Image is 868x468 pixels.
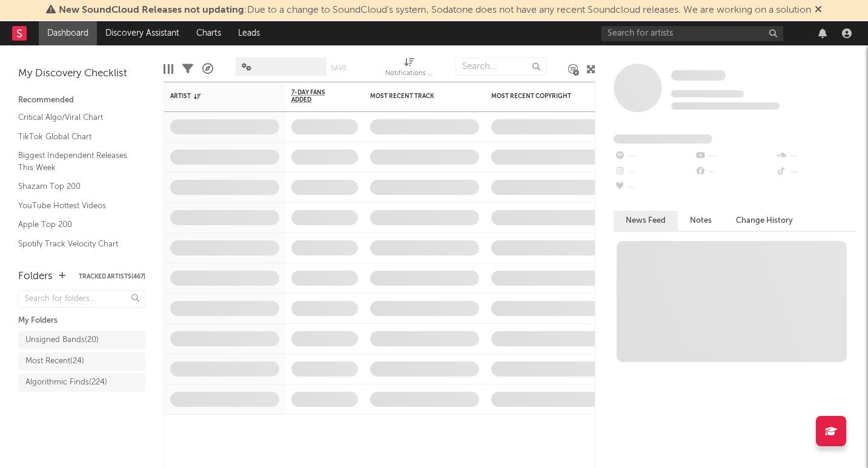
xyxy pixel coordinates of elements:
[18,180,133,193] a: Shazam Top 200
[385,51,434,87] div: Notifications (Artist)
[18,218,133,231] a: Apple Top 200
[291,89,340,104] span: 7-Day Fans Added
[18,111,133,124] a: Critical Algo/Viral Chart
[164,51,173,87] div: Edit Columns
[601,26,783,41] input: Search for artists
[385,67,434,81] div: Notifications (Artist)
[18,130,133,143] a: TikTok Global Chart
[18,149,133,174] a: Biggest Independent Releases This Week
[18,93,145,108] div: Recommended
[614,164,694,180] div: --
[671,70,726,82] a: Some Artist
[59,5,811,15] span: : Due to a change to SoundCloud's system, Sodatone does not have any recent Soundcloud releases. ...
[614,180,694,196] div: --
[18,374,145,392] a: Algorithmic Finds(224)
[182,51,193,87] div: Filters
[678,211,724,231] button: Notes
[18,199,133,213] a: YouTube Hottest Videos
[202,51,213,87] div: A&R Pipeline
[18,331,145,349] a: Unsigned Bands(20)
[614,148,694,164] div: --
[775,148,856,164] div: --
[170,93,261,100] div: Artist
[79,274,145,280] button: Tracked Artists(467)
[331,65,346,71] button: Save
[694,148,775,164] div: --
[188,21,230,45] a: Charts
[25,375,107,390] div: Algorithmic Finds ( 224 )
[18,269,53,284] div: Folders
[39,21,97,45] a: Dashboard
[614,134,712,143] span: Fans Added by Platform
[97,21,188,45] a: Discovery Assistant
[25,354,84,369] div: Most Recent ( 24 )
[370,93,461,100] div: Most Recent Track
[671,90,744,97] span: Tracking Since: [DATE]
[614,211,678,231] button: News Feed
[671,70,726,81] span: Some Artist
[815,5,822,15] span: Dismiss
[18,352,145,371] a: Most Recent(24)
[25,333,99,348] div: Unsigned Bands ( 20 )
[775,164,856,180] div: --
[230,21,268,45] a: Leads
[491,93,582,100] div: Most Recent Copyright
[18,67,145,81] div: My Discovery Checklist
[671,102,780,110] span: 0 fans last week
[18,290,145,308] input: Search for folders...
[724,211,805,231] button: Change History
[59,5,244,15] span: New SoundCloud Releases not updating
[18,314,145,328] div: My Folders
[456,58,546,76] input: Search...
[694,164,775,180] div: --
[18,237,133,251] a: Spotify Track Velocity Chart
